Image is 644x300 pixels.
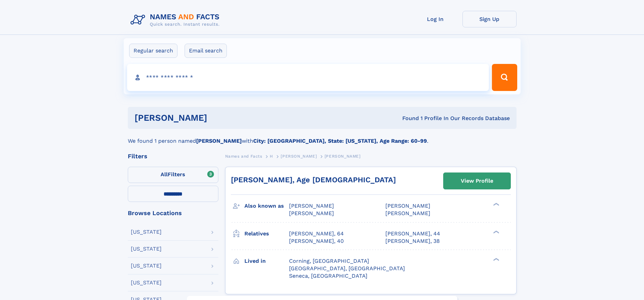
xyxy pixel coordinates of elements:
[289,273,367,279] span: Seneca, [GEOGRAPHIC_DATA]
[289,258,369,264] span: Corning, [GEOGRAPHIC_DATA]
[128,11,225,29] img: Logo Names and Facts
[385,203,430,209] span: [PERSON_NAME]
[270,152,273,160] a: H
[131,263,162,269] div: [US_STATE]
[461,173,493,189] div: View Profile
[128,210,218,216] div: Browse Locations
[492,230,500,234] div: ❯
[244,228,289,239] h3: Relatives
[492,64,517,91] button: Search Button
[281,152,317,160] a: [PERSON_NAME]
[135,114,305,122] h1: [PERSON_NAME]
[325,154,361,159] span: [PERSON_NAME]
[128,129,517,145] div: We found 1 person named with .
[196,138,242,144] b: [PERSON_NAME]
[185,44,227,58] label: Email search
[161,171,168,178] span: All
[289,203,334,209] span: [PERSON_NAME]
[462,11,517,27] a: Sign Up
[444,173,510,189] a: View Profile
[289,210,334,216] span: [PERSON_NAME]
[253,138,427,144] b: City: [GEOGRAPHIC_DATA], State: [US_STATE], Age Range: 60-99
[131,246,162,252] div: [US_STATE]
[281,154,317,159] span: [PERSON_NAME]
[492,257,500,261] div: ❯
[385,230,440,237] a: [PERSON_NAME], 44
[244,200,289,212] h3: Also known as
[385,237,440,245] a: [PERSON_NAME], 38
[129,44,177,58] label: Regular search
[128,167,218,183] label: Filters
[127,64,489,91] input: search input
[131,229,162,235] div: [US_STATE]
[289,265,405,272] span: [GEOGRAPHIC_DATA], [GEOGRAPHIC_DATA]
[289,237,344,245] a: [PERSON_NAME], 40
[305,115,510,122] div: Found 1 Profile In Our Records Database
[385,210,430,216] span: [PERSON_NAME]
[408,11,462,27] a: Log In
[231,176,396,184] a: [PERSON_NAME], Age [DEMOGRAPHIC_DATA]
[225,152,262,160] a: Names and Facts
[492,202,500,207] div: ❯
[131,280,162,285] div: [US_STATE]
[128,153,218,159] div: Filters
[270,154,273,159] span: H
[289,230,344,237] a: [PERSON_NAME], 64
[244,255,289,267] h3: Lived in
